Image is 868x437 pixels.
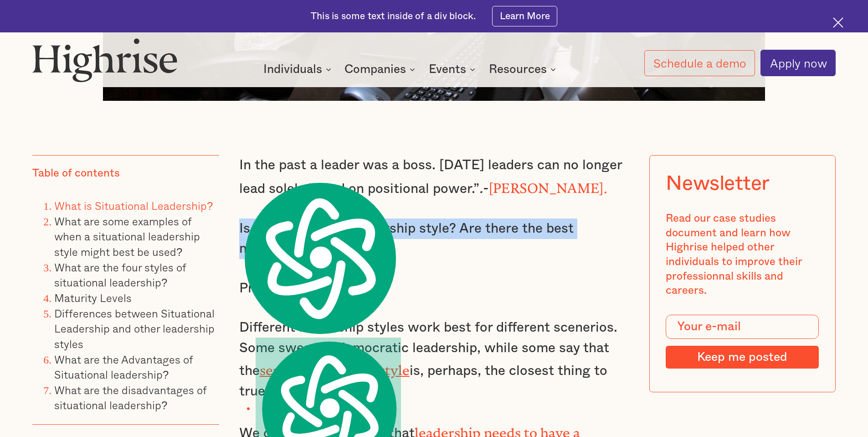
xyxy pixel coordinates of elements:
[32,38,177,82] img: Highrise logo
[54,381,206,414] a: What are the disadvantages of situational leadership?
[311,10,476,23] div: This is some text inside of a div block.
[429,64,466,75] div: Events
[54,289,132,306] a: Maturity Levels
[239,317,629,402] p: Different leadership styles work best for different scenerios. Some swear by democratic leadershi...
[833,17,843,28] img: Cross icon
[489,64,547,75] div: Resources
[489,64,559,75] div: Resources
[429,64,478,75] div: Events
[644,50,755,76] a: Schedule a demo
[666,212,819,298] div: Read our case studies document and learn how Highrise helped other individuals to improve their p...
[263,64,322,75] div: Individuals
[344,64,406,75] div: Companies
[32,166,120,181] div: Table of contents
[54,351,193,383] a: What are the Advantages of Situational leadership?
[54,197,213,214] a: What is Situational Leadership?
[760,50,836,76] a: Apply now
[492,6,557,26] a: Learn More
[344,64,418,75] div: Companies
[263,64,334,75] div: Individuals
[666,346,819,369] input: Keep me posted
[54,259,186,291] a: What are the four styles of situational leadership?
[479,182,483,196] em: .
[54,305,215,352] a: Differences between Situational Leadership and other leadership styles
[239,278,629,299] p: Probably Not.
[239,218,629,259] p: Is there a perfect leadership style? Are there the best management styles?
[54,213,200,260] a: What are some examples of when a situational leadership style might best be used?
[239,155,629,199] p: In the past a leader was a boss. [DATE] leaders can no longer lead solely based on positional pow...
[489,181,607,189] strong: [PERSON_NAME].
[666,172,770,196] div: Newsletter
[666,315,819,339] input: Your e-mail
[260,363,410,371] a: servant leadership style
[666,315,819,369] form: Modal Form
[237,178,401,338] img: logo.svg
